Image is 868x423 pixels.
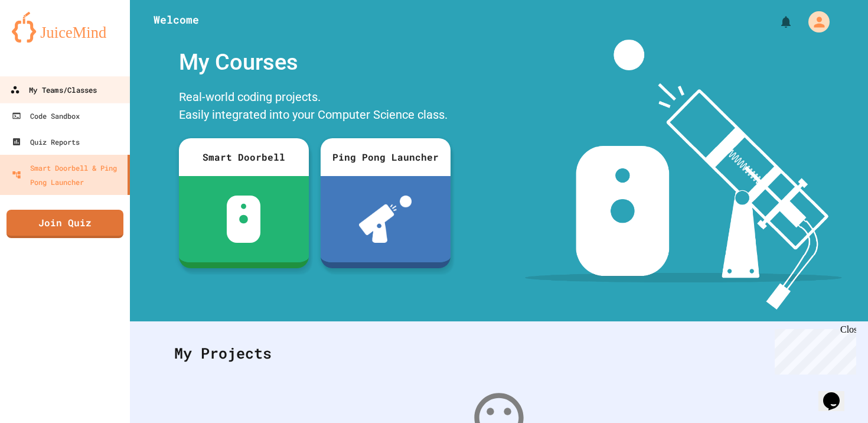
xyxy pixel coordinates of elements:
[12,12,118,43] img: logo-orange.svg
[162,330,836,376] div: My Projects
[10,83,97,97] div: My Teams/Classes
[12,135,80,149] div: Quiz Reports
[525,40,841,310] img: banner-image-my-projects.png
[227,196,260,243] img: sdb-white.svg
[179,138,309,176] div: Smart Doorbell
[173,85,456,129] div: Real-world coding projects. Easily integrated into your Computer Science class.
[818,376,856,411] iframe: chat widget
[6,210,123,238] a: Join Quiz
[359,196,412,243] img: ppl-with-ball.png
[173,40,456,85] div: My Courses
[12,109,80,123] div: Code Sandbox
[757,12,796,32] div: My Notifications
[321,138,451,176] div: Ping Pong Launcher
[5,5,81,75] div: Chat with us now!Close
[796,8,833,35] div: My Account
[770,324,856,375] iframe: chat widget
[12,161,123,189] div: Smart Doorbell & Ping Pong Launcher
